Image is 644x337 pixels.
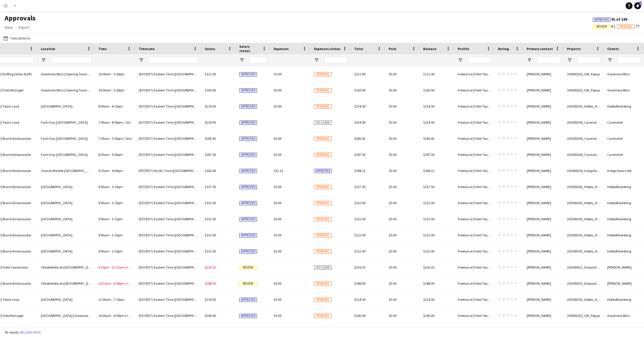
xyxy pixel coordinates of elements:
input: Location Filter Input [51,57,91,64]
span: $0.00 [389,201,396,205]
span: $285.42 [354,136,365,141]
span: Approved [239,104,257,109]
span: $0.00 [389,185,396,189]
div: (EST/EDT) Eastern Time ([GEOGRAPHIC_DATA] & [GEOGRAPHIC_DATA]) [135,179,201,195]
span: (-1h) [123,120,131,125]
span: $0.00 [274,72,281,76]
span: Export [18,25,30,30]
div: [GEOGRAPHIC_DATA] [37,243,95,259]
span: Pending [314,153,332,157]
span: 4:10pm [98,265,109,269]
span: Projects [567,47,581,51]
span: Freelance | Field Teams [458,265,492,269]
span: 91 of 190 [593,17,627,22]
span: $137.50 [423,185,434,189]
div: Oktobierfest de [GEOGRAPHIC_DATA][PERSON_NAME] [37,275,95,291]
div: 202500203_Hobbs_HaleonSampling [563,195,604,211]
div: 202500204_CavendishFarms_Charlottetown [563,147,604,162]
span: $132.00 [423,201,434,205]
span: $0.00 [389,152,396,157]
span: 12:15am [112,265,124,269]
span: - [110,152,111,157]
span: - [110,217,111,221]
span: $22.22 [274,168,283,173]
span: 10:00am [98,88,111,92]
span: $0.00 [389,233,396,237]
span: - [110,104,111,108]
span: $0.00 [274,88,281,92]
div: 202500013_Desjardins_CoordoTerrain [563,275,604,291]
span: 7:00am [98,120,110,125]
span: $184.22 [354,168,365,173]
span: $287.50 [423,152,434,157]
span: $214.50 [423,104,434,108]
span: $132.00 [205,233,216,237]
div: Greatness Wins [604,66,644,82]
span: $0.00 [274,201,281,205]
div: [GEOGRAPHIC_DATA] | Greatness Wins Store [37,308,95,323]
span: $132.00 [354,249,365,253]
span: 77 [617,24,639,29]
span: Freelance | Field Teams [458,136,492,141]
span: $0.00 [274,281,281,286]
div: 100092025_GW_Popup [563,66,604,82]
span: $132.00 [205,217,216,221]
span: View [5,25,13,30]
span: $234.00 [205,120,216,125]
span: $132.00 [423,233,434,237]
div: Farm Day [GEOGRAPHIC_DATA] [37,114,95,130]
span: - [110,249,111,253]
span: Freelance | Field Teams [458,185,492,189]
span: Freelance | Field Teams [458,104,492,108]
button: Open Filter Menu [314,58,319,63]
span: $287.50 [205,152,216,157]
span: Freelance | Field Teams [458,152,492,157]
input: Clients Filter Input [618,57,641,64]
input: Projects Filter Input [577,57,600,64]
span: 9:45am [98,185,110,189]
span: $132.00 [423,249,434,253]
span: $234.00 [354,120,365,125]
span: $0.00 [389,168,396,173]
div: HobbsMarketing [604,98,644,114]
span: 9:45am [98,201,110,205]
span: Freelance | Field Teams [458,217,492,221]
button: Open Filter Menu [41,58,46,63]
span: $184.22 [423,168,434,173]
div: [PERSON_NAME] [604,259,644,275]
div: HobbsMarketing [604,243,644,259]
button: Open Filter Menu [527,58,532,63]
span: Freelance | Field Teams [458,201,492,205]
div: (EST/EDT) Eastern Time ([GEOGRAPHIC_DATA] & [GEOGRAPHIC_DATA]) [135,243,201,259]
span: $234.00 [423,120,434,125]
div: (EST/EDT) Eastern Time ([GEOGRAPHIC_DATA] & [GEOGRAPHIC_DATA]) [135,147,201,162]
span: $0.00 [274,136,281,141]
span: 3:15pm [112,201,123,205]
span: Pending [314,185,332,189]
span: $0.00 [389,217,396,221]
span: Balance [423,47,436,51]
div: Greatness Wins [604,308,644,323]
span: 3:15pm [112,249,123,253]
a: View [2,24,15,31]
span: Expenses [274,47,289,51]
div: (PST/PDT) Pacific Time ([GEOGRAPHIC_DATA] & [GEOGRAPHIC_DATA]) [135,163,201,179]
span: 9:45am [98,217,110,221]
span: $0.00 [389,72,396,76]
div: (EST/EDT) Eastern Time ([GEOGRAPHIC_DATA] & [GEOGRAPHIC_DATA]) [135,211,201,227]
span: Approved [239,249,257,254]
span: Approved [239,217,257,221]
span: Approved [595,18,609,22]
span: 3:15pm [112,217,123,221]
span: - [110,168,111,173]
div: 202500203_Hobbs_HaleonSampling [563,98,604,114]
span: 8:30am [98,152,110,157]
span: $165.00 [354,88,365,92]
span: Pending [314,233,332,238]
button: Open Filter Menu [139,58,144,63]
span: (+2h20m) [125,281,140,286]
button: Reload data [19,329,42,336]
span: Total [354,47,363,51]
div: (EST/EDT) Eastern Time ([GEOGRAPHIC_DATA] & [GEOGRAPHIC_DATA]) [135,227,201,243]
div: [GEOGRAPHIC_DATA] [37,292,95,307]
